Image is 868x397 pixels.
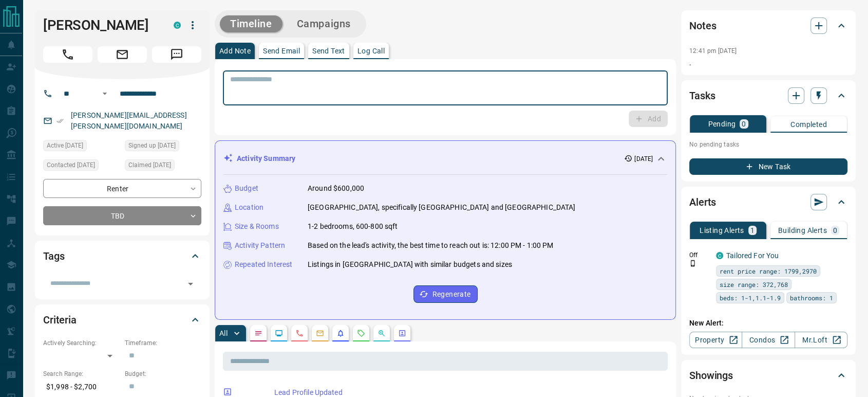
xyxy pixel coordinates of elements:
[125,338,201,348] p: Timeframe:
[43,308,201,332] div: Criteria
[689,158,847,175] button: New Task
[700,227,744,234] p: Listing Alerts
[689,137,847,152] p: No pending tasks
[223,149,667,168] div: Activity Summary[DATE]
[43,159,120,174] div: Sat Aug 09 2025
[219,330,228,337] p: All
[43,179,201,198] div: Renter
[43,206,201,225] div: TBD
[183,277,198,291] button: Open
[689,367,733,384] h2: Showings
[308,221,398,232] p: 1-2 bedrooms, 600-800 sqft
[308,183,364,194] p: Around $600,000
[413,285,478,303] button: Regenerate
[125,369,201,378] p: Budget:
[790,293,833,303] span: bathrooms: 1
[43,369,120,378] p: Search Range:
[128,140,176,151] span: Signed up [DATE]
[43,378,120,395] p: $1,998 - $2,700
[43,338,120,348] p: Actively Searching:
[287,15,361,32] button: Campaigns
[689,87,715,104] h2: Tasks
[689,194,716,210] h2: Alerts
[237,153,295,164] p: Activity Summary
[125,159,201,174] div: Sat Aug 09 2025
[708,120,735,128] p: Pending
[308,259,512,270] p: Listings in [GEOGRAPHIC_DATA] with similar budgets and sizes
[43,140,120,154] div: Sat Aug 09 2025
[742,120,746,128] p: 0
[308,240,553,251] p: Based on the lead's activity, the best time to reach out is: 12:00 PM - 1:00 PM
[254,329,262,337] svg: Notes
[689,250,710,260] p: Off
[689,17,716,34] h2: Notes
[689,47,737,55] p: 12:41 pm [DATE]
[43,46,92,63] span: Call
[689,318,847,329] p: New Alert:
[357,47,385,55] p: Log Call
[790,121,827,128] p: Completed
[98,46,147,63] span: Email
[689,332,742,348] a: Property
[689,83,847,108] div: Tasks
[750,227,754,234] p: 1
[778,227,827,234] p: Building Alerts
[634,154,653,164] p: [DATE]
[235,240,285,251] p: Activity Pattern
[720,279,788,290] span: size range: 372,768
[43,312,77,328] h2: Criteria
[398,329,406,337] svg: Agent Actions
[275,329,283,337] svg: Lead Browsing Activity
[47,160,95,170] span: Contacted [DATE]
[357,329,365,337] svg: Requests
[726,251,779,260] a: Tailored For You
[219,47,251,55] p: Add Note
[128,160,171,170] span: Claimed [DATE]
[235,221,279,232] p: Size & Rooms
[689,190,847,214] div: Alerts
[263,47,300,55] p: Send Email
[220,15,282,32] button: Timeline
[716,252,723,259] div: condos.ca
[689,58,847,68] p: .
[795,332,847,348] a: Mr.Loft
[689,260,696,267] svg: Push Notification Only
[174,22,181,29] div: condos.ca
[235,183,258,194] p: Budget
[742,332,795,348] a: Condos
[295,329,304,337] svg: Calls
[378,329,386,337] svg: Opportunities
[235,202,263,213] p: Location
[43,248,64,264] h2: Tags
[125,140,201,154] div: Sat Aug 09 2025
[235,259,292,270] p: Repeated Interest
[71,111,187,130] a: [PERSON_NAME][EMAIL_ADDRESS][PERSON_NAME][DOMAIN_NAME]
[99,87,111,100] button: Open
[43,244,201,268] div: Tags
[689,13,847,38] div: Notes
[336,329,345,337] svg: Listing Alerts
[689,363,847,388] div: Showings
[312,47,345,55] p: Send Text
[152,46,201,63] span: Message
[833,227,837,234] p: 0
[56,117,64,124] svg: Email Verified
[43,17,158,33] h1: [PERSON_NAME]
[47,140,83,151] span: Active [DATE]
[720,266,817,276] span: rent price range: 1799,2970
[308,202,575,213] p: [GEOGRAPHIC_DATA], specifically [GEOGRAPHIC_DATA] and [GEOGRAPHIC_DATA]
[720,293,781,303] span: beds: 1-1,1.1-1.9
[316,329,324,337] svg: Emails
